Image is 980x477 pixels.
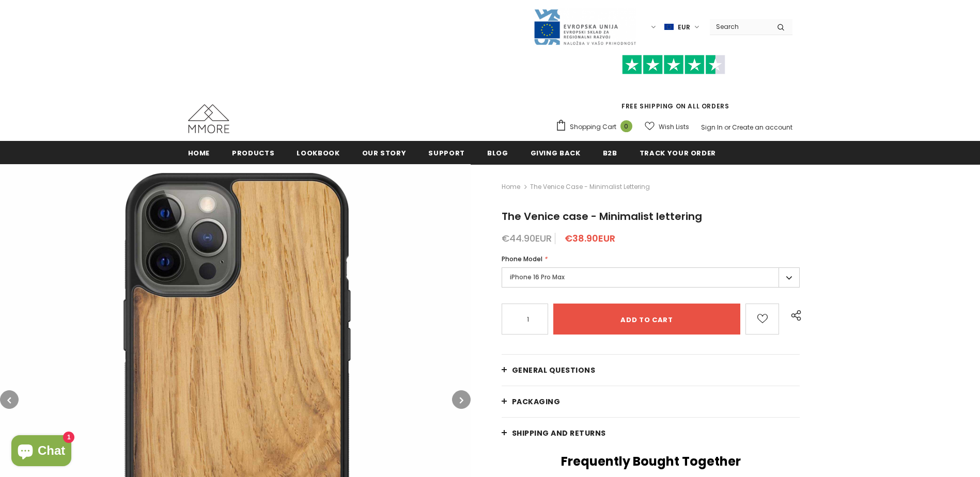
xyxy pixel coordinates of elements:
a: Create an account [732,123,792,132]
a: support [428,141,465,164]
a: Javni Razpis [533,22,636,31]
span: Track your order [640,148,716,158]
a: General Questions [502,355,800,386]
a: Shopping Cart 0 [555,119,637,135]
span: PACKAGING [512,396,561,407]
span: Wish Lists [659,122,689,132]
a: B2B [603,141,617,164]
span: support [428,148,465,158]
img: Javni Razpis [533,8,636,46]
span: Blog [487,148,508,158]
span: Home [188,148,210,158]
span: EUR [678,22,690,33]
input: Search Site [710,19,769,34]
img: Trust Pilot Stars [622,55,725,75]
img: MMORE Cases [188,104,229,133]
span: €38.90EUR [565,232,615,245]
a: Track your order [640,141,716,164]
span: Lookbook [297,148,339,158]
span: Giving back [531,148,581,158]
a: Shipping and returns [502,418,800,449]
span: Our Story [362,148,407,158]
span: General Questions [512,365,596,375]
span: FREE SHIPPING ON ALL ORDERS [555,59,792,110]
a: Our Story [362,141,407,164]
input: Add to cart [553,304,741,335]
iframe: Customer reviews powered by Trustpilot [555,74,792,101]
a: Home [188,141,210,164]
a: Lookbook [297,141,339,164]
span: B2B [603,148,617,158]
a: Products [232,141,274,164]
span: 0 [620,120,632,132]
h2: Frequently Bought Together [502,454,800,469]
span: The Venice case - Minimalist lettering [530,181,650,193]
a: Wish Lists [645,118,689,136]
a: Giving back [531,141,581,164]
a: Blog [487,141,508,164]
span: Shopping Cart [570,122,616,132]
span: The Venice case - Minimalist lettering [502,209,702,224]
span: Products [232,148,274,158]
inbox-online-store-chat: Shopify online store chat [8,435,74,469]
span: Shipping and returns [512,428,606,438]
span: €44.90EUR [502,232,552,245]
a: Sign In [701,123,723,132]
a: PACKAGING [502,386,800,417]
span: Phone Model [502,255,542,263]
span: or [724,123,730,132]
a: Home [502,181,520,193]
label: iPhone 16 Pro Max [502,267,800,288]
